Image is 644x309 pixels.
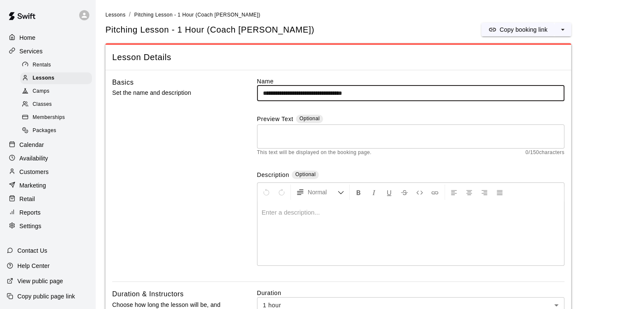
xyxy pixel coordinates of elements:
[17,262,50,270] p: Help Center
[19,208,41,217] p: Reports
[20,58,95,72] a: Rentals
[20,59,92,71] div: Rentals
[20,124,95,138] a: Packages
[112,77,134,88] h6: Basics
[20,98,95,111] a: Classes
[257,171,289,180] label: Description
[112,88,230,98] p: Set the name and description
[447,185,461,200] button: Left Align
[33,61,51,69] span: Rentals
[295,171,315,177] span: Optional
[257,115,293,124] label: Preview Text
[7,220,88,232] a: Settings
[20,72,92,84] div: Lessons
[33,100,52,109] span: Classes
[412,185,427,200] button: Insert Code
[299,116,320,121] span: Optional
[7,193,88,205] a: Retail
[308,188,337,196] span: Normal
[428,185,442,200] button: Insert Link
[382,185,396,200] button: Format Underline
[19,33,36,42] p: Home
[7,31,88,44] a: Home
[17,246,47,255] p: Contact Us
[19,154,48,163] p: Availability
[7,152,88,165] a: Availability
[20,112,92,124] div: Memberships
[134,12,260,18] span: Pitching Lesson - 1 Hour (Coach [PERSON_NAME])
[351,185,366,200] button: Format Bold
[19,222,41,230] p: Settings
[7,45,88,58] a: Services
[17,277,63,285] p: View public page
[105,11,126,18] a: Lessons
[19,181,46,190] p: Marketing
[33,127,56,135] span: Packages
[112,289,184,300] h6: Duration & Instructors
[500,25,547,34] p: Copy booking link
[20,86,92,97] div: Camps
[129,10,131,19] li: /
[7,206,88,219] a: Reports
[33,87,50,96] span: Camps
[257,289,564,297] label: Duration
[481,23,554,36] button: Copy booking link
[19,47,43,55] p: Services
[20,72,95,85] a: Lessons
[7,179,88,192] a: Marketing
[293,185,348,200] button: Formatting Options
[20,111,95,124] a: Memberships
[7,166,88,178] a: Customers
[492,185,507,200] button: Justify Align
[19,195,35,203] p: Retail
[19,168,49,176] p: Customers
[20,99,92,110] div: Classes
[554,23,571,36] button: select merge strategy
[20,85,95,98] a: Camps
[33,74,55,83] span: Lessons
[7,138,88,151] a: Calendar
[17,292,75,301] p: Copy public page link
[397,185,412,200] button: Format Strikethrough
[462,185,476,200] button: Center Align
[481,23,571,36] div: split button
[525,149,564,157] span: 0 / 150 characters
[20,125,92,137] div: Packages
[33,113,65,122] span: Memberships
[477,185,492,200] button: Right Align
[105,12,126,18] span: Lessons
[274,185,289,200] button: Redo
[105,10,634,19] nav: breadcrumb
[257,149,372,157] span: This text will be displayed on the booking page.
[367,185,381,200] button: Format Italics
[259,185,274,200] button: Undo
[112,52,564,63] span: Lesson Details
[105,24,314,36] h5: Pitching Lesson - 1 Hour (Coach [PERSON_NAME])
[257,77,564,86] label: Name
[19,141,44,149] p: Calendar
